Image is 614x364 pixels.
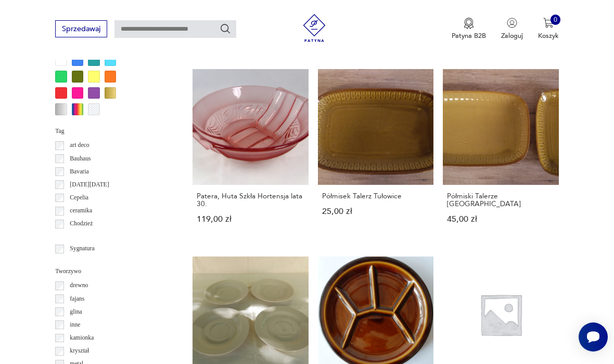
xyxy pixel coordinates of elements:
[70,154,91,164] p: Bauhaus
[543,18,554,28] img: Ikona koszyka
[452,31,486,41] p: Patyna B2B
[193,69,309,241] a: Patera, Huta Szkła Hortensja lata 30.Patera, Huta Szkła Hortensja lata 30.119,00 zł
[538,18,559,41] button: 0Koszyk
[322,192,429,200] h3: Półmisek Talerz Tułowice
[70,307,82,317] p: glina
[443,69,559,241] a: Półmiski Talerze TułowicePółmiski Talerze [GEOGRAPHIC_DATA]45,00 zł
[538,31,559,41] p: Koszyk
[197,192,304,208] h3: Patera, Huta Szkła Hortensja lata 30.
[70,193,88,203] p: Cepelia
[452,18,486,41] button: Patyna B2B
[55,126,170,137] p: Tag
[501,31,523,41] p: Zaloguj
[70,280,88,291] p: drewno
[70,333,94,343] p: kamionka
[447,192,554,208] h3: Półmiski Talerze [GEOGRAPHIC_DATA]
[452,18,486,41] a: Ikona medaluPatyna B2B
[70,320,80,330] p: inne
[501,18,523,41] button: Zaloguj
[318,69,434,241] a: Półmisek Talerz TułowicePółmisek Talerz Tułowice25,00 zł
[447,215,554,223] p: 45,00 zł
[197,215,304,223] p: 119,00 zł
[55,26,107,33] a: Sprzedawaj
[55,20,107,37] button: Sprzedawaj
[55,266,170,277] p: Tworzywo
[70,294,84,304] p: fajans
[70,232,92,242] p: Ćmielów
[507,18,517,28] img: Ikonka użytkownika
[70,180,109,190] p: [DATE][DATE]
[220,23,231,34] button: Szukaj
[70,140,89,151] p: art deco
[70,167,88,177] p: Bavaria
[70,206,92,216] p: ceramika
[70,219,93,229] p: Chodzież
[70,346,89,356] p: kryształ
[579,322,608,352] iframe: Smartsupp widget button
[322,208,429,215] p: 25,00 zł
[70,244,94,254] p: Sygnatura
[551,15,561,25] div: 0
[464,18,474,29] img: Ikona medalu
[297,14,332,42] img: Patyna - sklep z meblami i dekoracjami vintage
